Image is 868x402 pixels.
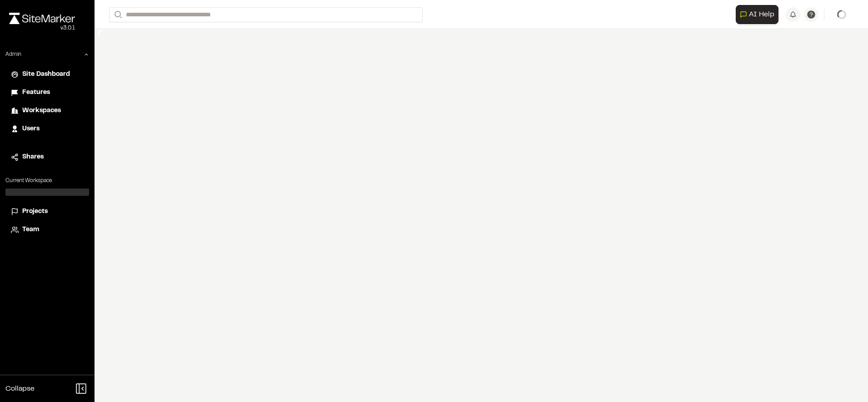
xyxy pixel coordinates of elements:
span: Collapse [5,383,35,394]
span: AI Help [749,9,774,20]
div: Oh geez...please don't... [9,24,75,32]
a: Shares [11,152,84,162]
a: Workspaces [11,106,84,116]
button: Open AI Assistant [736,5,778,24]
span: Users [22,124,40,134]
p: Current Workspace [5,177,89,185]
span: Features [22,88,50,98]
button: Search [109,7,125,22]
span: Site Dashboard [22,69,70,79]
a: Team [11,225,84,235]
div: Open AI Assistant [736,5,782,24]
span: Workspaces [22,106,61,116]
a: Features [11,88,84,98]
a: Users [11,124,84,134]
span: Team [22,225,39,235]
a: Projects [11,207,84,217]
p: Admin [5,50,21,59]
img: rebrand.png [9,13,75,24]
a: Site Dashboard [11,69,84,79]
span: Shares [22,152,44,162]
span: Projects [22,207,48,217]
